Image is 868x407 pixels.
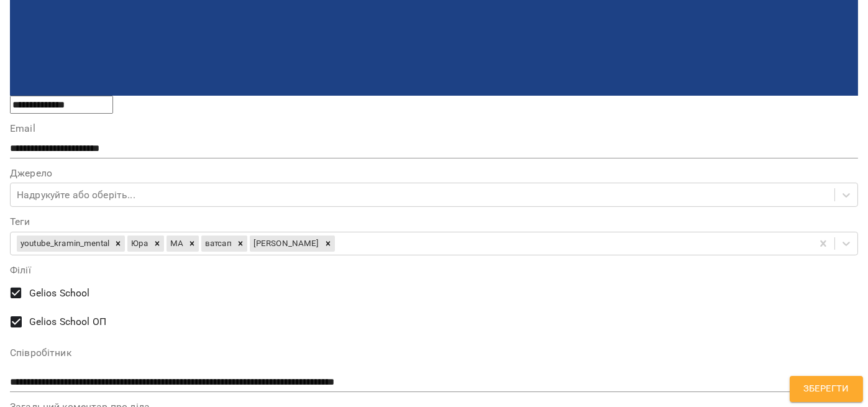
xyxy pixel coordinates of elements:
label: Співробітник [10,348,858,358]
div: ватсап [201,236,234,252]
div: МА [167,236,185,252]
label: Філії [10,265,858,275]
div: [PERSON_NAME] [250,236,321,252]
label: Email [10,124,858,134]
div: Юра [127,236,150,252]
label: Теги [10,217,858,227]
span: Gelios School ОП [29,314,106,329]
div: youtube_kramin_mental [17,236,111,252]
label: Джерело [10,168,858,178]
span: Gelios School [29,286,90,301]
button: Зберегти [790,376,863,402]
div: Надрукуйте або оберіть... [17,188,135,203]
span: Зберегти [803,381,849,397]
